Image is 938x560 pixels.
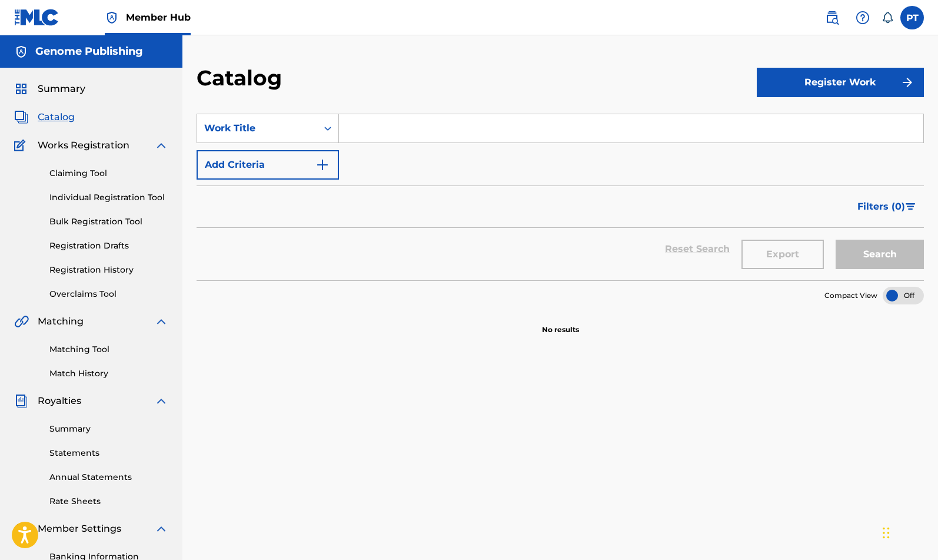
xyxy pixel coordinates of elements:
[49,367,168,380] a: Match History
[49,471,168,483] a: Annual Statements
[879,503,938,560] iframe: Chat Widget
[14,110,75,124] a: CatalogCatalog
[38,82,85,96] span: Summary
[757,68,924,97] button: Register Work
[126,11,191,24] span: Member Hub
[14,9,59,26] img: MLC Logo
[14,110,28,124] img: Catalog
[14,314,29,329] img: Matching
[49,167,168,180] a: Claiming Tool
[38,394,81,408] span: Royalties
[49,191,168,204] a: Individual Registration Tool
[900,6,924,29] div: User Menu
[49,423,168,435] a: Summary
[49,495,168,508] a: Rate Sheets
[542,310,579,335] p: No results
[197,65,288,91] h2: Catalog
[851,6,874,29] div: Help
[905,369,938,467] iframe: Resource Center
[38,110,75,124] span: Catalog
[900,75,914,90] img: f7272a7cc735f4ea7f67.svg
[906,203,916,210] img: filter
[49,240,168,252] a: Registration Drafts
[14,138,29,153] img: Works Registration
[154,522,168,536] img: expand
[825,11,839,25] img: search
[105,11,119,25] img: Top Rightsholder
[49,264,168,276] a: Registration History
[49,343,168,356] a: Matching Tool
[49,288,168,300] a: Overclaims Tool
[857,200,905,214] span: Filters ( 0 )
[14,82,85,96] a: SummarySummary
[204,121,310,135] div: Work Title
[154,138,168,153] img: expand
[14,45,28,59] img: Accounts
[154,394,168,408] img: expand
[14,82,28,96] img: Summary
[49,447,168,459] a: Statements
[49,216,168,228] a: Bulk Registration Tool
[197,150,339,180] button: Add Criteria
[820,6,844,29] a: Public Search
[197,114,924,280] form: Search Form
[14,394,28,408] img: Royalties
[38,314,84,329] span: Matching
[14,522,28,536] img: Member Settings
[856,11,870,25] img: help
[38,138,129,153] span: Works Registration
[154,314,168,329] img: expand
[38,522,121,536] span: Member Settings
[315,158,330,172] img: 9d2ae6d4665cec9f34b9.svg
[882,12,893,24] div: Notifications
[850,192,924,221] button: Filters (0)
[883,515,890,551] div: Drag
[824,290,877,301] span: Compact View
[35,45,143,58] h5: Genome Publishing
